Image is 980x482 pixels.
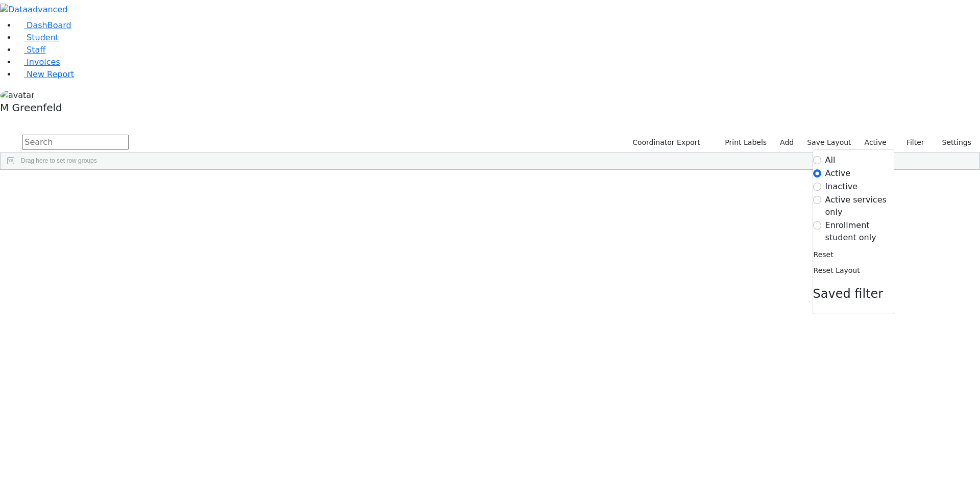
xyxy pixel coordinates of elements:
[893,135,929,150] button: Filter
[802,135,855,150] button: Save Layout
[813,196,821,204] input: Active services only
[813,221,821,230] input: Enrollment student only
[813,169,821,177] input: Active
[929,135,976,150] button: Settings
[27,33,59,42] span: Student
[16,45,45,55] a: Staff
[860,135,891,150] label: Active
[713,135,771,150] button: Print Labels
[813,156,821,164] input: All
[27,69,74,79] span: New Report
[16,69,74,79] a: New Report
[813,247,834,263] button: Reset
[813,183,821,191] input: Inactive
[27,57,60,67] span: Invoices
[16,20,71,30] a: DashBoard
[27,45,45,55] span: Staff
[825,167,851,180] label: Active
[813,263,861,278] button: Reset Layout
[825,154,836,166] label: All
[27,20,71,30] span: DashBoard
[16,57,60,67] a: Invoices
[16,33,59,42] a: Student
[775,135,798,150] a: Add
[813,149,894,314] div: Settings
[626,135,705,150] button: Coordinator Export
[825,194,894,218] label: Active services only
[22,135,129,150] input: Search
[825,219,894,244] label: Enrollment student only
[813,287,884,301] span: Saved filter
[825,181,858,193] label: Inactive
[21,157,97,164] span: Drag here to set row groups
